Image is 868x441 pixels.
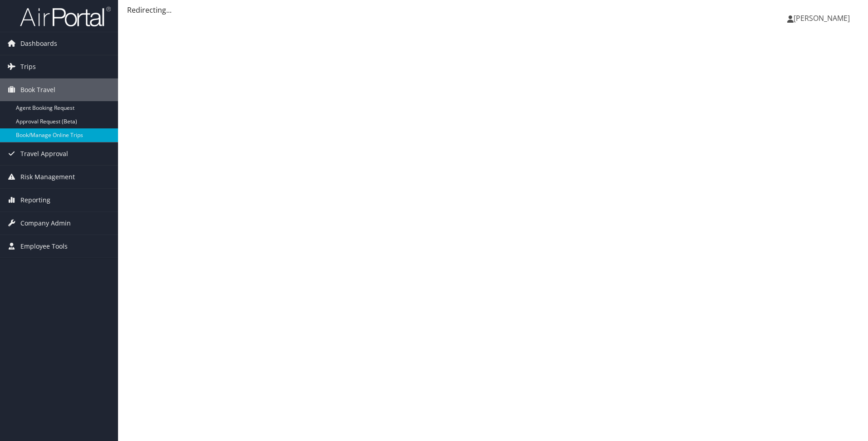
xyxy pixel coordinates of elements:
span: [PERSON_NAME] [794,13,850,23]
img: airportal-logo.png [20,6,111,27]
span: Book Travel [20,78,55,101]
span: Travel Approval [20,142,68,165]
span: Trips [20,55,36,78]
span: Company Admin [20,212,71,235]
span: Dashboards [20,32,57,55]
span: Reporting [20,189,50,211]
span: Risk Management [20,166,75,188]
div: Redirecting... [127,5,859,15]
span: Employee Tools [20,235,68,258]
a: [PERSON_NAME] [787,5,859,32]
